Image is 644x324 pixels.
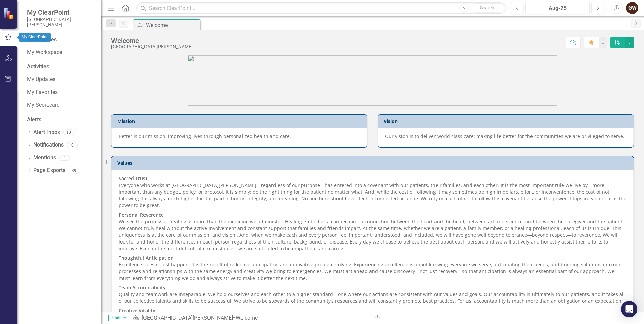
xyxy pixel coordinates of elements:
[19,33,51,42] div: My ClearPoint
[119,307,155,314] strong: Creative Vitality
[119,175,626,210] p: Everyone who works at [GEOGRAPHIC_DATA][PERSON_NAME]—regardless of our purpose—has entered into a...
[385,133,626,140] p: Our vision is to deliver world class care; making life better for the communities we are privileg...
[27,89,94,96] a: My Favorites
[119,212,164,218] strong: Personal Reverence
[132,314,367,322] div: »
[69,168,79,173] div: 39
[384,119,630,124] h3: Vision
[33,154,56,162] a: Mentions
[33,141,64,149] a: Notifications
[621,301,637,317] div: Open Intercom Messenger
[67,142,78,148] div: 0
[27,116,94,124] div: Alerts
[119,133,360,140] p: Better is our mission, improving lives through personalized health and care.
[117,119,364,124] h3: Mission
[471,3,504,13] button: Search
[188,55,557,106] img: SJRMC%20new%20logo%203.jpg
[63,130,74,135] div: 10
[119,253,626,283] p: Excellence doesn't just happen. It is the result of reflective anticipation and innovative proble...
[528,4,587,12] div: Aug-25
[27,63,94,71] div: Activities
[27,101,94,109] a: My Scorecard
[146,21,199,29] div: Welcome
[111,37,193,44] div: Welcome
[111,44,193,50] div: [GEOGRAPHIC_DATA][PERSON_NAME]
[142,315,233,321] a: [GEOGRAPHIC_DATA][PERSON_NAME]
[27,8,94,17] span: My ClearPoint
[480,5,494,10] span: Search
[236,315,258,321] div: Welcome
[27,48,94,56] a: My Workspace
[27,17,94,28] small: [GEOGRAPHIC_DATA][PERSON_NAME]
[3,7,15,19] img: ClearPoint Strategy
[119,255,174,261] strong: Thoughtful Anticipation
[117,160,630,165] h3: Values
[59,155,70,161] div: 1
[525,2,590,14] button: Aug-25
[119,283,626,306] p: Quality and teamwork are inseparable. We hold ourselves and each other to a higher standard—one w...
[33,129,60,136] a: Alert Inbox
[136,2,506,14] input: Search ClearPoint...
[108,315,129,321] span: Updater
[119,284,166,291] strong: Team Accountability
[27,76,94,84] a: My Updates
[33,167,65,174] a: Page Exports
[626,2,638,14] button: GW
[119,210,626,253] p: We see the process of healing as more than the medicine we administer. Healing embodies a connect...
[119,175,148,182] strong: Sacred Trust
